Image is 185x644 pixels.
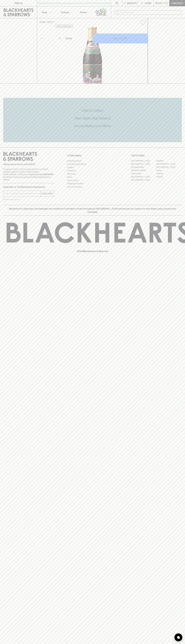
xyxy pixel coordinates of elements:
[131,159,156,162] a: [GEOGRAPHIC_DATA]
[42,192,53,195] p: SUBSCRIBE
[67,182,118,185] a: Shipping Information
[67,163,118,166] a: Business & Bulk Gifting
[56,6,74,18] a: Tastings
[67,154,118,157] p: OTHER AREAS
[5,191,40,196] input: e.g. jane@blackheartsandsparrows.com.au
[5,207,180,213] p: Blackhearts & Sparrows acknowledges the traditional Custodians of land throughout [GEOGRAPHIC_DAT...
[67,166,118,169] a: Careers
[121,10,180,15] input: Try "Pinot noir"
[156,169,182,172] a: Fitzroy
[156,172,182,175] a: Geelong
[131,178,156,182] a: [GEOGRAPHIC_DATA]
[3,168,54,181] p: It is against the law to sell or supply alcohol to, or to obtain alcohol on behalf of a person un...
[156,166,182,169] a: [GEOGRAPHIC_DATA]
[66,37,72,40] p: Bottle
[139,19,147,26] button: Add to wishlist
[156,162,182,166] a: [GEOGRAPHIC_DATA]
[145,2,151,5] p: Login
[39,21,45,23] a: HOME
[67,172,118,175] a: Gift Cards
[131,172,156,175] a: Fitzroy North
[37,27,148,83] img: 23429.png
[3,185,54,189] p: Subscribe to The Blackhearts Newsletter
[47,21,53,23] a: SHOP
[131,175,156,178] a: [GEOGRAPHIC_DATA]
[3,116,182,120] h5: Uber Same-Day Delivery
[37,6,56,18] button: Shop
[65,36,92,41] div: Bottle
[156,159,182,162] a: Braddon
[156,175,182,178] a: Prahran
[113,37,127,40] p: ADD TO CART
[131,169,156,172] a: [PERSON_NAME]
[171,2,183,5] p: Checkout
[93,34,148,43] button: ADD TO CART
[131,162,156,166] a: [GEOGRAPHIC_DATA]
[67,179,118,182] a: Privacy Policy
[67,159,118,162] a: Bottle Drop FAQ's
[131,154,182,157] p: OUR STORES
[56,25,73,28] button: Add to wishlist
[127,2,137,5] p: Wishlist
[61,11,69,14] p: Tastings
[41,191,54,197] button: SUBSCRIBE
[3,198,54,201] p: We will never spam you
[42,11,47,14] p: Shop
[3,124,182,128] h5: Across Melbourne Metro
[67,176,118,179] a: FAQ's
[67,185,118,188] a: Terms & Conditions
[177,636,180,639] img: bubble-icon
[74,6,93,18] a: Stores
[14,2,23,5] p: FIND US
[80,11,87,14] p: Stores
[131,166,156,169] a: Brunswick West
[3,98,182,142] div: Call to action block
[67,169,118,172] a: Contact Us
[3,163,54,166] p: Sibling owned and run since [DATE]
[3,108,182,113] h5: Click & Collect
[29,173,53,175] strong: Liquor License #32064953
[166,2,167,4] p: 0
[155,2,162,5] p: $0.00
